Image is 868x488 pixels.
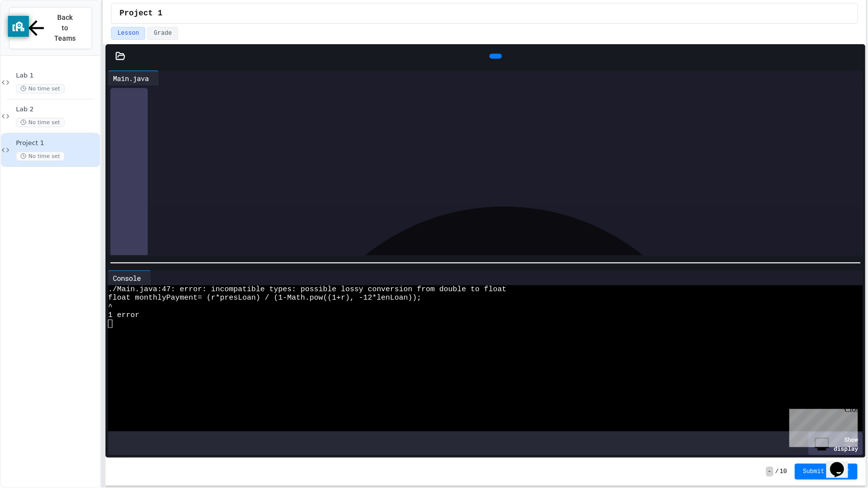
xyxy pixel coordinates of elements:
span: No time set [16,118,65,127]
div: Console [108,270,151,285]
button: Lesson [111,27,145,40]
div: Main.java [108,71,159,85]
span: - [766,467,773,477]
button: Submit Answer [795,464,858,480]
button: privacy banner [8,16,29,37]
iframe: chat widget [826,448,858,478]
span: Lab 2 [16,105,98,114]
span: 10 [780,468,787,476]
span: / [775,468,779,476]
span: No time set [16,84,65,93]
span: Project 1 [16,139,98,148]
div: Chat with us now!Close [4,4,69,63]
span: Lab 1 [16,72,98,80]
span: ^ [108,303,112,311]
span: Project 1 [119,7,162,19]
button: Grade [147,27,178,40]
span: Back to Teams [54,12,77,44]
span: float monthlyPayment= (r*presLoan) / (1-Math.pow((1+r), -12*lenLoan)); [108,294,421,302]
div: Main.java [108,73,154,83]
button: Back to Teams [9,7,92,49]
div: Console [108,273,146,283]
iframe: chat widget [785,405,858,447]
span: ./Main.java:47: error: incompatible types: possible lossy conversion from double to float [108,285,506,294]
span: Submit Answer [803,468,850,476]
span: No time set [16,152,65,161]
span: 1 error [108,311,139,320]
